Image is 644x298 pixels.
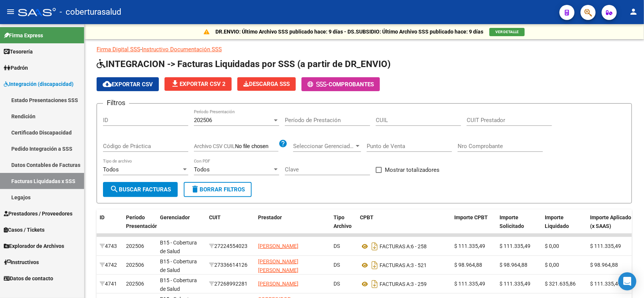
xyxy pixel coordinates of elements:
[171,79,180,88] mat-icon: file_download
[4,47,33,56] span: Tesorería
[542,209,587,243] datatable-header-cell: Importe Liquidado
[500,243,530,249] span: $ 111.335,49
[126,262,144,268] span: 202506
[103,182,178,197] button: Buscar Facturas
[164,77,232,91] button: Exportar CSV 2
[215,28,483,36] p: DR.ENVIO: Último Archivo SSS publicado hace: 9 días - DS.SUBSIDIO: Último Archivo SSS publicado h...
[243,81,290,87] span: Descarga SSS
[545,243,559,249] span: $ 0,00
[334,281,340,287] span: DS
[334,214,352,229] span: Tipo Archivo
[258,214,282,220] span: Prestador
[454,281,485,287] span: $ 111.335,49
[4,258,39,266] span: Instructivos
[123,209,157,243] datatable-header-cell: Período Presentación
[100,242,120,251] div: 4743
[209,261,252,269] div: 27336614126
[97,45,632,53] p: -
[237,77,296,91] button: Descarga SSS
[103,166,119,173] span: Todos
[160,214,190,220] span: Gerenciador
[235,143,278,150] input: Archivo CSV CUIL
[160,240,197,254] span: B15 - Cobertura de Salud
[184,182,252,197] button: Borrar Filtros
[97,59,390,69] span: INTEGRACION -> Facturas Liquidadas por SSS (a partir de DR_ENVIO)
[618,272,636,290] div: Open Intercom Messenger
[500,262,527,268] span: $ 98.964,88
[360,240,448,252] div: 6 - 258
[97,46,140,53] a: Firma Digital SSS
[334,262,340,268] span: DS
[293,143,354,150] span: Seleccionar Gerenciador
[103,79,112,89] mat-icon: cloud_download
[191,186,245,193] span: Borrar Filtros
[587,209,636,243] datatable-header-cell: Importe Aplicado (x SAAS)
[545,281,576,287] span: $ 321.635,86
[629,7,638,16] mat-icon: person
[590,243,621,249] span: $ 111.335,49
[97,77,159,91] button: Exportar CSV
[126,214,158,229] span: Período Presentación
[237,77,296,91] app-download-masive: Descarga masiva de comprobantes (adjuntos)
[385,165,440,174] span: Mostrar totalizadores
[171,81,226,87] span: Exportar CSV 2
[278,139,287,148] mat-icon: help
[4,64,28,72] span: Padrón
[301,77,380,91] button: -Comprobantes
[380,243,411,249] span: FACTURAS A:
[258,243,298,249] span: [PERSON_NAME]
[590,262,618,268] span: $ 98.964,88
[60,4,121,20] span: - coberturasalud
[194,117,212,124] span: 202506
[489,28,525,36] button: VER DETALLE
[4,226,45,234] span: Casos / Tickets
[4,242,64,250] span: Explorador de Archivos
[100,261,120,269] div: 4742
[454,214,488,220] span: Importe CPBT
[545,214,569,229] span: Importe Liquidado
[370,259,380,271] i: Descargar documento
[329,81,374,88] span: Comprobantes
[454,243,485,249] span: $ 111.335,49
[360,214,373,220] span: CPBT
[4,31,43,40] span: Firma Express
[191,185,200,194] mat-icon: delete
[103,98,129,108] h3: Filtros
[126,243,144,249] span: 202506
[451,209,496,243] datatable-header-cell: Importe CPBT
[380,262,411,268] span: FACTURAS A:
[157,209,206,243] datatable-header-cell: Gerenciador
[126,281,144,287] span: 202506
[545,262,559,268] span: $ 0,00
[4,80,74,88] span: Integración (discapacidad)
[307,81,329,88] span: -
[4,274,53,283] span: Datos de contacto
[100,280,120,288] div: 4741
[500,214,524,229] span: Importe Solicitado
[496,209,542,243] datatable-header-cell: Importe Solicitado
[500,281,530,287] span: $ 111.335,49
[454,262,482,268] span: $ 98.964,88
[100,214,105,220] span: ID
[160,258,197,273] span: B15 - Cobertura de Salud
[258,281,298,287] span: [PERSON_NAME]
[209,280,252,288] div: 27268992281
[142,46,222,53] a: Instructivo Documentación SSS
[370,278,380,290] i: Descargar documento
[209,214,221,220] span: CUIT
[495,30,519,34] span: VER DETALLE
[194,166,210,173] span: Todos
[160,277,197,292] span: B15 - Cobertura de Salud
[334,243,340,249] span: DS
[590,214,631,229] span: Importe Aplicado (x SAAS)
[110,186,171,193] span: Buscar Facturas
[206,209,255,243] datatable-header-cell: CUIT
[209,242,252,251] div: 27224554023
[360,278,448,290] div: 3 - 259
[590,281,621,287] span: $ 111.335,49
[194,143,235,149] span: Archivo CSV CUIL
[357,209,451,243] datatable-header-cell: CPBT
[4,209,72,218] span: Prestadores / Proveedores
[6,7,15,16] mat-icon: menu
[110,185,119,194] mat-icon: search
